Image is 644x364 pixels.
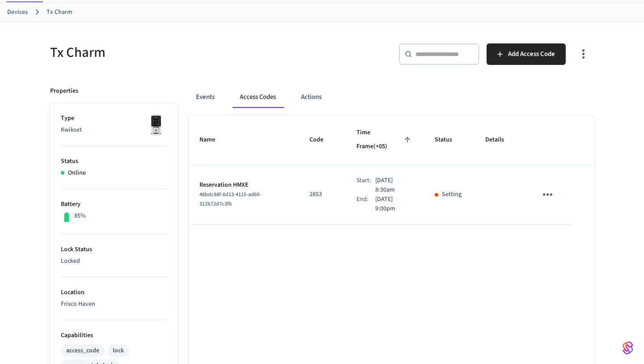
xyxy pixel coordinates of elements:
[356,126,413,154] span: Time Frame(+05)
[375,195,413,214] p: [DATE] 9:00pm
[61,300,167,309] p: Frisco Haven
[442,190,462,199] p: Setting
[61,288,167,297] p: Location
[68,168,86,178] p: Online
[356,195,375,214] div: End:
[61,125,167,135] p: Kwikset
[61,331,167,340] p: Capabilities
[309,190,335,199] p: 2853
[199,191,261,208] span: 48bdc88f-6d13-4115-ad60-312b72d7c3f6
[487,43,566,65] button: Add Access Code
[61,245,167,254] p: Lock Status
[61,114,167,123] p: Type
[66,346,99,355] div: access_code
[356,176,375,195] div: Start:
[7,8,28,17] a: Devices
[61,200,167,209] p: Battery
[189,115,594,225] table: sticky table
[485,133,516,147] span: Details
[508,48,555,60] span: Add Access Code
[233,86,283,108] button: Access Codes
[623,341,633,355] img: SeamLogoGradient.69752ec5.svg
[199,133,227,147] span: Name
[113,346,124,355] div: lock
[199,180,288,190] p: Reservation HMXE
[189,86,222,108] button: Events
[294,86,329,108] button: Actions
[435,133,464,147] span: Status
[47,8,72,17] a: Tx Charm
[50,43,317,62] h5: Tx Charm
[74,211,86,221] p: 85%
[189,86,594,108] div: ant example
[145,114,167,136] img: Kwikset Halo Touchscreen Wifi Enabled Smart Lock, Polished Chrome, Front
[61,157,167,166] p: Status
[50,86,78,96] p: Properties
[309,133,335,147] span: Code
[375,176,413,195] p: [DATE] 8:30am
[61,257,167,266] p: Locked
